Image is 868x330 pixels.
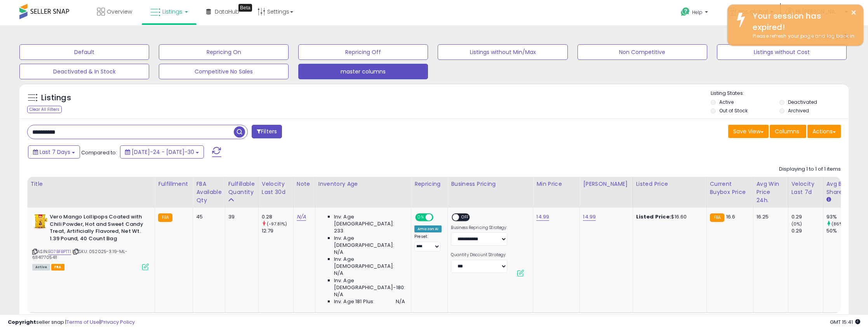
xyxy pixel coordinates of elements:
a: N/A [297,213,306,221]
span: All listings currently available for purchase on Amazon [32,264,50,271]
strong: Copyright [8,318,36,326]
div: Inventory Age [318,180,408,188]
span: OFF [459,214,472,221]
span: Inv. Age [DEMOGRAPHIC_DATA]-180: [334,277,405,291]
a: 14.99 [536,213,549,221]
button: Save View [728,125,769,138]
div: 0.28 [262,213,293,220]
div: Your session has expired! [747,10,858,33]
button: master columns [298,64,428,79]
span: Inv. Age [DEMOGRAPHIC_DATA]: [334,235,405,249]
span: FBA [51,264,64,271]
div: Min Price [536,180,576,188]
div: Velocity Last 30d [262,180,290,196]
img: 41w1i7ooBzL._SL40_.jpg [32,213,48,229]
button: Repricing Off [298,44,428,60]
div: seller snap | | [8,319,135,326]
small: (86%) [831,221,845,227]
button: Non Competitive [578,44,707,60]
b: Vero Mango Lollipops Coated with Chili Powder, Hot and Sweet Candy Treat, Artificially Flavored, ... [50,213,144,244]
div: 93% [826,213,858,220]
p: Listing States: [711,90,849,97]
small: (-97.81%) [267,221,287,227]
span: OFF [432,214,445,221]
button: Filters [252,125,282,138]
div: 50% [826,227,858,234]
div: Listed Price [636,180,703,188]
span: | SKU: 052025-3.19-ML-611417705411 [32,248,128,260]
span: Columns [775,127,799,135]
div: Preset: [414,234,442,251]
small: Avg BB Share. [826,196,831,203]
span: Listings [162,8,183,16]
div: ASIN: [32,213,149,269]
div: [PERSON_NAME] [583,180,629,188]
span: Overview [107,8,132,16]
span: 2025-08-12 15:41 GMT [830,318,860,326]
div: Fulfillment [158,180,190,188]
span: 233 [334,227,343,234]
button: × [851,8,857,17]
small: (0%) [791,221,802,227]
button: Actions [807,125,841,138]
label: Deactivated [788,99,817,105]
span: N/A [396,298,405,305]
a: 14.99 [583,213,596,221]
a: Help [675,1,716,25]
span: Inv. Age [DEMOGRAPHIC_DATA]: [334,213,405,227]
button: Repricing On [159,44,289,60]
small: FBA [158,213,172,222]
button: [DATE]-24 - [DATE]-30 [120,145,204,159]
i: Get Help [680,7,690,17]
span: N/A [334,270,343,277]
span: DataHub [215,8,239,16]
span: Inv. Age 181 Plus: [334,298,375,305]
div: 16.25 [757,213,782,220]
div: Clear All Filters [27,106,62,113]
label: Active [719,99,734,105]
div: Velocity Last 7d [791,180,820,196]
small: FBA [710,213,724,222]
button: Listings without Min/Max [438,44,567,60]
span: N/A [334,249,343,256]
div: 0.29 [791,227,823,234]
div: 45 [196,213,219,220]
label: Business Repricing Strategy: [451,225,507,230]
span: [DATE]-24 - [DATE]-30 [132,148,194,156]
button: Competitive No Sales [159,64,289,79]
div: Avg Win Price 24h. [757,180,785,204]
h5: Listings [41,93,71,103]
span: Help [692,9,703,16]
div: 12.79 [262,227,293,234]
div: Note [297,180,312,188]
div: Title [30,180,151,188]
span: Inv. Age [DEMOGRAPHIC_DATA]: [334,256,405,270]
span: Last 7 Days [40,148,70,156]
b: Listed Price: [636,213,671,220]
div: Tooltip anchor [238,4,252,12]
button: Deactivated & In Stock [19,64,149,79]
div: 39 [228,213,252,220]
div: 0.29 [791,213,823,220]
span: N/A [334,291,343,298]
label: Out of Stock [719,107,748,114]
a: Privacy Policy [101,318,135,326]
span: ON [416,214,426,221]
div: Fulfillable Quantity [228,180,255,196]
div: Please refresh your page and log back in [747,33,858,40]
div: Avg BB Share [826,180,855,196]
a: Terms of Use [66,318,99,326]
span: 16.6 [726,213,736,220]
div: Current Buybox Price [710,180,750,196]
div: Amazon AI [414,225,442,232]
label: Archived [788,107,809,114]
button: Default [19,44,149,60]
label: Quantity Discount Strategy: [451,252,507,258]
div: $16.60 [636,213,701,220]
div: Business Pricing [451,180,530,188]
button: Last 7 Days [28,145,80,159]
a: B07BFBPTT1 [48,248,71,255]
span: Compared to: [81,149,117,156]
div: Repricing [414,180,444,188]
div: Displaying 1 to 1 of 1 items [779,166,841,173]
